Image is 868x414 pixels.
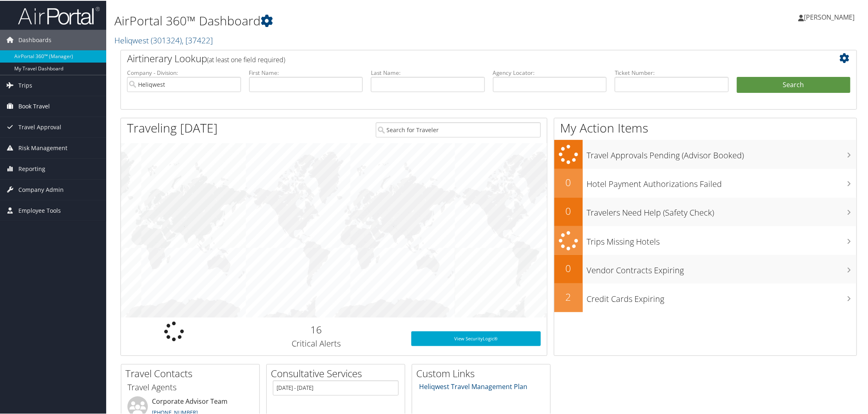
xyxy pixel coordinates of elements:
h3: Travel Approvals Pending (Advisor Booked) [587,145,857,160]
a: Heliqwest [114,34,213,45]
a: [PERSON_NAME] [799,4,863,29]
a: Heliqwest Travel Management Plan [419,381,528,390]
a: 2Credit Cards Expiring [554,283,857,311]
h3: Travelers Need Help (Safety Check) [587,202,857,218]
span: Company Admin [18,179,64,199]
h1: My Action Items [554,119,857,136]
label: Agency Locator: [493,68,607,76]
span: Reporting [18,158,45,178]
span: Dashboards [18,29,51,49]
label: Ticket Number: [615,68,729,76]
span: Book Travel [18,95,50,116]
label: First Name: [249,68,363,76]
input: Search for Traveler [376,122,541,137]
h2: Consultative Services [271,366,405,380]
h2: 2 [554,289,583,303]
h3: Travel Agents [127,381,253,392]
h1: Traveling [DATE] [127,119,218,136]
h1: AirPortal 360™ Dashboard [114,11,614,29]
h3: Hotel Payment Authorizations Failed [587,173,857,189]
a: Trips Missing Hotels [554,225,857,254]
h3: Credit Cards Expiring [587,288,857,304]
a: 0Vendor Contracts Expiring [554,254,857,283]
span: , [ 37422 ] [182,34,213,45]
h3: Critical Alerts [234,337,399,349]
h2: 0 [554,261,583,274]
label: Last Name: [371,68,485,76]
h3: Trips Missing Hotels [587,231,857,247]
span: Risk Management [18,137,67,157]
h2: Custom Links [416,366,550,380]
h2: 0 [554,175,583,189]
a: Travel Approvals Pending (Advisor Booked) [554,139,857,168]
a: 0Travelers Need Help (Safety Check) [554,197,857,225]
label: Company - Division: [127,68,241,76]
button: Search [737,76,851,92]
span: Travel Approval [18,116,61,137]
span: [PERSON_NAME] [804,12,855,21]
h3: Vendor Contracts Expiring [587,260,857,275]
img: airportal-logo.png [18,5,100,25]
h2: 0 [554,203,583,217]
h2: Travel Contacts [125,366,259,380]
a: View SecurityLogic® [411,331,541,345]
span: (at least one field required) [207,54,285,63]
h2: Airtinerary Lookup [127,51,789,65]
a: 0Hotel Payment Authorizations Failed [554,168,857,197]
span: Trips [18,74,32,95]
h2: 16 [234,322,399,336]
span: ( 301324 ) [151,34,182,45]
span: Employee Tools [18,200,61,220]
